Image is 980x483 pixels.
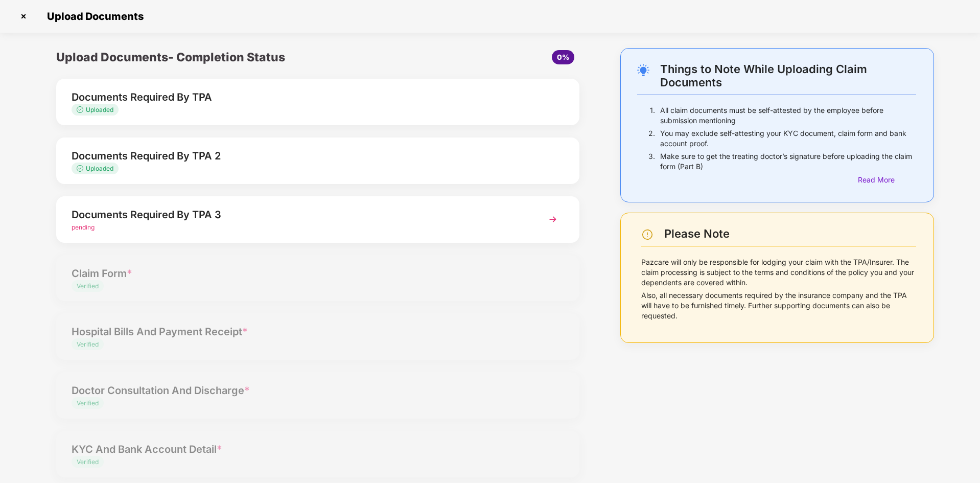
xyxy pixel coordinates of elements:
[650,105,655,126] p: 1.
[77,165,86,172] img: svg+xml;base64,PHN2ZyB4bWxucz0iaHR0cDovL3d3dy53My5vcmcvMjAwMC9zdmciIHdpZHRoPSIxMy4zMzMiIGhlaWdodD...
[641,257,916,288] p: Pazcare will only be responsible for lodging your claim with the TPA/Insurer. The claim processin...
[72,223,95,231] span: pending
[86,165,113,172] span: Uploaded
[15,8,32,25] img: svg+xml;base64,PHN2ZyBpZD0iQ3Jvc3MtMzJ4MzIiIHhtbG5zPSJodHRwOi8vd3d3LnczLm9yZy8yMDAwL3N2ZyIgd2lkdG...
[660,128,916,149] p: You may exclude self-attesting your KYC document, claim form and bank account proof.
[56,48,405,66] div: Upload Documents- Completion Status
[86,106,113,113] span: Uploaded
[641,290,916,321] p: Also, all necessary documents required by the insurance company and the TPA will have to be furni...
[557,53,569,61] span: 0%
[37,10,149,22] span: Upload Documents
[641,228,654,241] img: svg+xml;base64,PHN2ZyBpZD0iV2FybmluZ18tXzI0eDI0IiBkYXRhLW5hbWU9Ildhcm5pbmcgLSAyNHgyNCIgeG1sbnM9Im...
[648,151,655,172] p: 3.
[660,151,916,172] p: Make sure to get the treating doctor’s signature before uploading the claim form (Part B)
[664,227,916,241] div: Please Note
[858,174,916,186] div: Read More
[72,148,523,164] div: Documents Required By TPA 2
[72,89,523,105] div: Documents Required By TPA
[77,106,86,113] img: svg+xml;base64,PHN2ZyB4bWxucz0iaHR0cDovL3d3dy53My5vcmcvMjAwMC9zdmciIHdpZHRoPSIxMy4zMzMiIGhlaWdodD...
[648,128,655,149] p: 2.
[544,210,562,228] img: svg+xml;base64,PHN2ZyBpZD0iTmV4dCIgeG1sbnM9Imh0dHA6Ly93d3cudzMub3JnLzIwMDAvc3ZnIiB3aWR0aD0iMzYiIG...
[72,206,523,223] div: Documents Required By TPA 3
[637,64,649,76] img: svg+xml;base64,PHN2ZyB4bWxucz0iaHR0cDovL3d3dy53My5vcmcvMjAwMC9zdmciIHdpZHRoPSIyNC4wOTMiIGhlaWdodD...
[660,105,916,126] p: All claim documents must be self-attested by the employee before submission mentioning
[660,62,916,89] div: Things to Note While Uploading Claim Documents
